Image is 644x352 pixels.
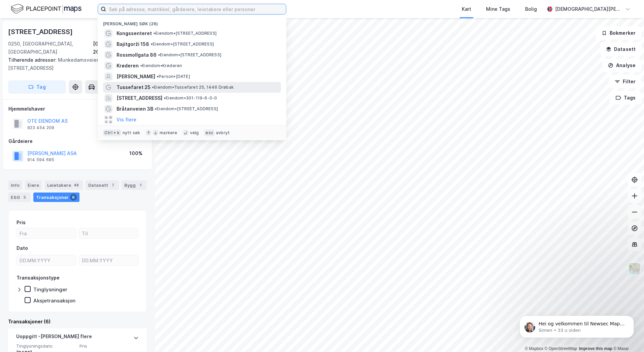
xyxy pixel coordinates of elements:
[109,182,116,188] div: 7
[216,130,230,136] div: avbryt
[152,85,234,90] span: Eiendom • Tussefaret 25, 1446 Drøbak
[151,41,153,47] span: •
[8,180,22,190] div: Info
[596,26,641,40] button: Bokmerker
[117,116,136,124] button: Vis flere
[79,228,138,238] input: Til
[8,80,66,94] button: Tag
[25,180,42,190] div: Eiere
[8,193,31,202] div: ESG
[8,56,141,72] div: Munkedamsveien 45b, [STREET_ADDRESS]
[152,85,154,90] span: •
[525,5,537,13] div: Bolig
[628,262,641,275] img: Z
[140,63,182,68] span: Eiendom • Krøderen
[17,244,28,252] div: Dato
[153,31,155,36] span: •
[106,4,286,14] input: Søk på adresse, matrikkel, gårdeiere, leietakere eller personer
[545,346,577,351] a: OpenStreetMap
[17,228,76,238] input: Fra
[27,125,54,130] div: 923 454 209
[151,41,214,47] span: Eiendom • [STREET_ADDRESS]
[27,157,54,163] div: 914 594 685
[117,83,151,91] span: Tussefaret 25
[21,194,28,201] div: 5
[93,40,147,56] div: [GEOGRAPHIC_DATA], 209/229
[8,26,74,37] div: [STREET_ADDRESS]
[509,301,644,349] iframe: Intercom notifications melding
[16,343,75,349] span: Tinglysningsdato
[164,95,166,100] span: •
[72,182,80,188] div: 48
[602,59,641,72] button: Analyse
[8,40,93,56] div: 0250, [GEOGRAPHIC_DATA], [GEOGRAPHIC_DATA]
[153,31,217,36] span: Eiendom • [STREET_ADDRESS]
[33,193,79,202] div: Transaksjoner
[129,149,142,157] div: 100%
[33,286,67,293] div: Tinglysninger
[8,137,147,145] div: Gårdeiere
[610,91,641,105] button: Tags
[164,95,217,101] span: Eiendom • 301-119-6-0-0
[79,255,138,265] input: DD.MM.YYYY
[117,29,152,37] span: Kongssenteret
[123,130,140,136] div: nytt søk
[579,346,612,351] a: Improve this map
[11,3,82,15] img: logo.f888ab2527a4732fd821a326f86c7f29.svg
[140,63,142,68] span: •
[117,51,157,59] span: Rossmollgata 86
[117,40,149,48] span: Bajitgorži 158
[160,130,177,136] div: markere
[158,52,221,58] span: Eiendom • [STREET_ADDRESS]
[158,52,160,57] span: •
[204,129,215,136] div: esc
[8,318,147,326] div: Transaksjoner (6)
[190,130,199,136] div: velg
[486,5,510,13] div: Mine Tags
[117,105,153,113] span: Bråtanveien 3B
[44,180,83,190] div: Leietakere
[79,343,139,349] span: Pris
[33,297,75,304] div: Aksjetransaksjon
[17,274,60,282] div: Transaksjonstype
[555,5,622,13] div: [DEMOGRAPHIC_DATA][PERSON_NAME]
[117,94,162,102] span: [STREET_ADDRESS]
[157,74,190,79] span: Person • [DATE]
[70,194,77,201] div: 6
[609,75,641,88] button: Filter
[17,218,26,227] div: Pris
[8,105,147,113] div: Hjemmelshaver
[103,129,121,136] div: Ctrl + k
[86,180,119,190] div: Datasett
[17,255,76,265] input: DD.MM.YYYY
[8,57,58,63] span: Tilhørende adresser:
[117,62,139,70] span: Krøderen
[137,182,144,188] div: 1
[462,5,471,13] div: Kart
[117,72,155,81] span: [PERSON_NAME]
[600,42,641,56] button: Datasett
[122,180,147,190] div: Bygg
[157,74,159,79] span: •
[155,106,157,111] span: •
[16,332,92,343] div: Uoppgitt - [PERSON_NAME] flere
[155,106,218,112] span: Eiendom • [STREET_ADDRESS]
[98,16,286,28] div: [PERSON_NAME] søk (26)
[525,346,543,351] a: Mapbox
